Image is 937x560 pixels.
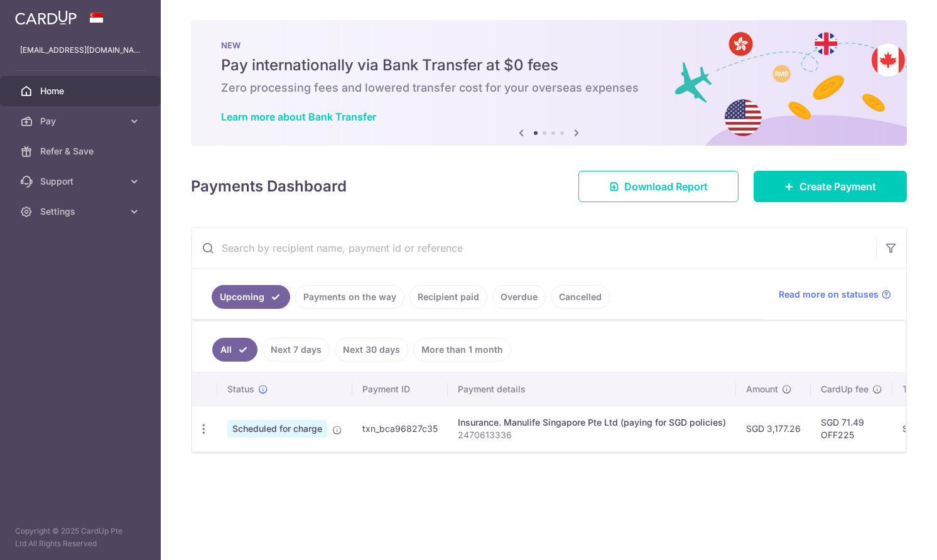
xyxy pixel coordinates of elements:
a: All [212,338,257,362]
th: Payment details [448,373,736,406]
span: Settings [40,205,123,218]
img: CardUp [15,10,77,25]
a: Upcoming [212,285,290,309]
span: Download Report [624,179,708,194]
a: Overdue [492,285,546,309]
a: Cancelled [551,285,610,309]
h5: Pay internationally via Bank Transfer at $0 fees [221,55,877,75]
a: Next 30 days [335,338,408,362]
h4: Payments Dashboard [191,175,347,198]
th: Payment ID [352,373,448,406]
a: Next 7 days [263,338,330,362]
span: Home [40,85,123,97]
span: CardUp fee [821,383,869,396]
a: More than 1 month [413,338,511,362]
img: Bank transfer banner [191,20,907,146]
input: Search by recipient name, payment id or reference [192,228,876,268]
a: Create Payment [754,171,907,202]
span: Pay [40,115,123,127]
span: Support [40,175,123,188]
div: Insurance. Manulife Singapore Pte Ltd (paying for SGD policies) [458,416,726,429]
span: Amount [746,383,778,396]
p: NEW [221,40,877,50]
a: Learn more about Bank Transfer [221,110,376,123]
h6: Zero processing fees and lowered transfer cost for your overseas expenses [221,80,877,95]
span: Read more on statuses [779,288,879,301]
td: SGD 3,177.26 [736,406,811,451]
span: Create Payment [799,179,876,194]
span: Refer & Save [40,145,123,158]
p: 2470613336 [458,429,726,441]
td: txn_bca96827c35 [352,406,448,451]
a: Read more on statuses [779,288,891,301]
p: [EMAIL_ADDRESS][DOMAIN_NAME] [20,44,141,57]
td: SGD 71.49 OFF225 [811,406,892,451]
a: Payments on the way [295,285,404,309]
span: Status [227,383,254,396]
a: Download Report [578,171,739,202]
a: Recipient paid [409,285,487,309]
span: Scheduled for charge [227,420,327,438]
